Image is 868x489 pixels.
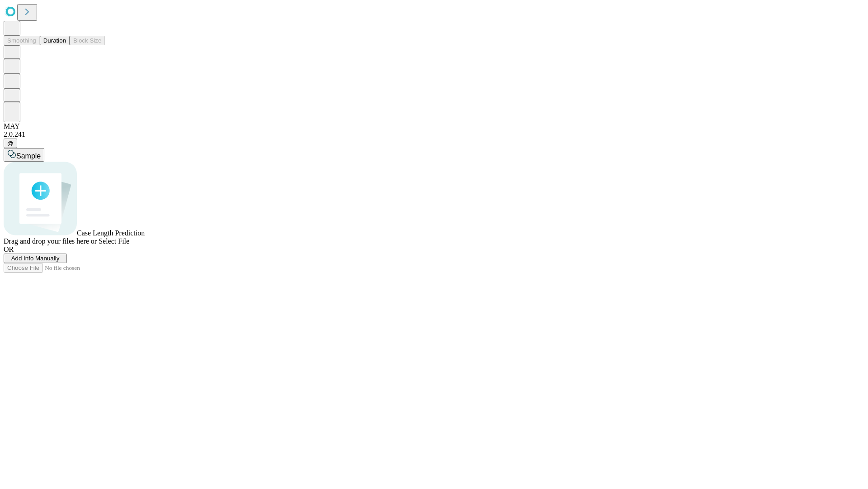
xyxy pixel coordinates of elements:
[4,254,67,263] button: Add Info Manually
[99,237,129,245] span: Select File
[4,237,97,245] span: Drag and drop your files here or
[4,36,40,45] button: Smoothing
[4,139,17,148] button: @
[4,148,44,162] button: Sample
[16,152,41,160] span: Sample
[4,130,864,139] div: 2.0.241
[4,245,14,253] span: OR
[77,229,145,237] span: Case Length Prediction
[11,255,60,262] span: Add Info Manually
[70,36,105,45] button: Block Size
[4,122,864,130] div: MAY
[7,140,14,147] span: @
[40,36,70,45] button: Duration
